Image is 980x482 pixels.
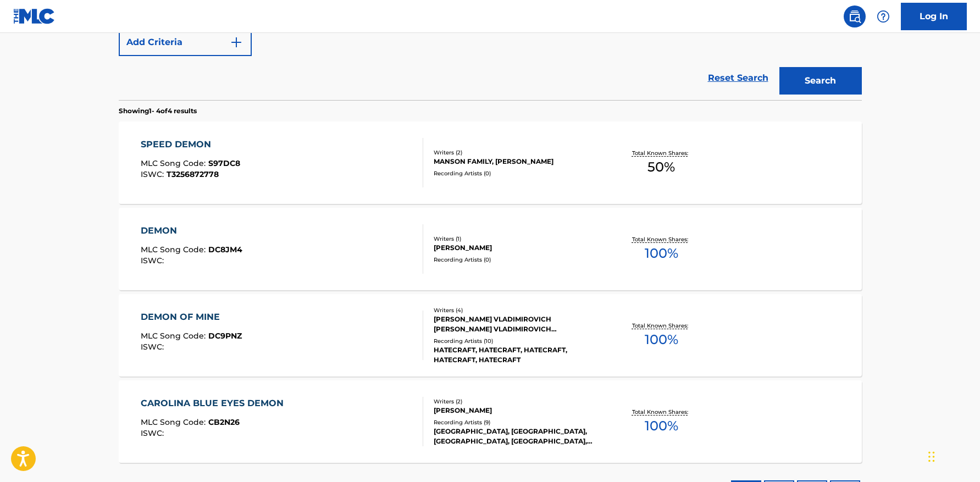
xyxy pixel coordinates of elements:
div: Recording Artists ( 10 ) [434,337,600,345]
button: Search [779,67,862,95]
span: MLC Song Code : [141,158,208,168]
div: Writers ( 1 ) [434,235,600,243]
div: Help [872,5,894,27]
span: MLC Song Code : [141,331,208,341]
span: S97DC8 [208,158,240,168]
button: Add Criteria [119,29,252,56]
div: Recording Artists ( 9 ) [434,418,600,426]
div: Recording Artists ( 0 ) [434,256,600,264]
a: DEMONMLC Song Code:DC8JM4ISWC:Writers (1)[PERSON_NAME]​​​​​​​Recording Artists (0)Total Known Sha... [119,208,862,290]
div: HATECRAFT, HATECRAFT, HATECRAFT, HATECRAFT, HATECRAFT [434,345,600,365]
a: Public Search [844,5,866,27]
div: [PERSON_NAME] VLADIMIROVICH [PERSON_NAME] VLADIMIROVICH [PERSON_NAME] [434,314,600,334]
div: [PERSON_NAME] [434,406,600,415]
span: T3256872778 [167,169,219,179]
iframe: Chat Widget [925,429,980,482]
span: CB2N26 [208,417,240,427]
span: 50 % [647,157,675,177]
div: DEMON OF MINE [141,311,242,324]
a: Reset Search [702,66,774,90]
img: 9d2ae6d4665cec9f34b9.svg [230,36,243,49]
span: ISWC : [141,256,167,265]
div: DEMON [141,224,242,237]
a: Log In [901,3,967,30]
span: MLC Song Code : [141,245,208,254]
div: Writers ( 2 ) [434,148,600,157]
span: ISWC : [141,428,167,438]
span: 100 % [645,416,678,436]
div: Writers ( 2 ) [434,397,600,406]
span: 100 % [645,243,678,263]
span: ISWC : [141,342,167,352]
span: 100 % [645,330,678,350]
a: DEMON OF MINEMLC Song Code:DC9PNZISWC:Writers (4)[PERSON_NAME] VLADIMIROVICH [PERSON_NAME] VLADIM... [119,294,862,376]
div: SPEED DEMON [141,138,240,151]
div: Drag [928,440,935,473]
span: DC8JM4 [208,245,242,254]
img: help [877,10,890,23]
span: MLC Song Code : [141,417,208,427]
div: Recording Artists ( 0 ) [434,169,600,178]
span: ISWC : [141,169,167,179]
p: Showing 1 - 4 of 4 results [119,106,197,116]
p: Total Known Shares: [632,322,691,330]
div: Writers ( 4 ) [434,306,600,314]
p: Total Known Shares: [632,149,691,157]
a: CAROLINA BLUE EYES DEMONMLC Song Code:CB2N26ISWC:Writers (2)[PERSON_NAME]Recording Artists (9)[GE... [119,380,862,463]
span: DC9PNZ [208,331,242,341]
div: MANSON FAMILY, [PERSON_NAME] [434,157,600,167]
a: SPEED DEMONMLC Song Code:S97DC8ISWC:T3256872778Writers (2)MANSON FAMILY, [PERSON_NAME]Recording A... [119,121,862,204]
div: CAROLINA BLUE EYES DEMON [141,397,289,410]
img: search [848,10,861,23]
img: MLC Logo [13,8,56,24]
div: [PERSON_NAME]​​​​​​​ [434,243,600,253]
p: Total Known Shares: [632,408,691,416]
div: [GEOGRAPHIC_DATA], [GEOGRAPHIC_DATA], [GEOGRAPHIC_DATA], [GEOGRAPHIC_DATA], [GEOGRAPHIC_DATA] [434,426,600,446]
p: Total Known Shares: [632,235,691,243]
